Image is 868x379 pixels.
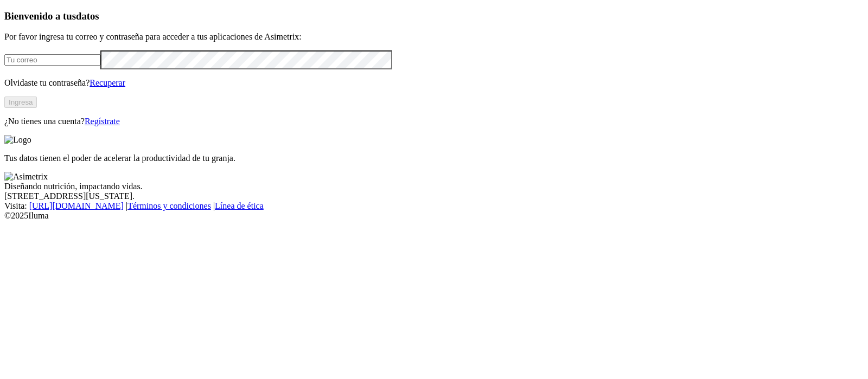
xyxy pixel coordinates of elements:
p: ¿No tienes una cuenta? [4,117,864,126]
a: [URL][DOMAIN_NAME] [29,201,124,210]
img: Asimetrix [4,172,48,182]
p: Olvidaste tu contraseña? [4,78,864,88]
button: Ingresa [4,97,37,108]
a: Regístrate [85,117,120,126]
p: Por favor ingresa tu correo y contraseña para acceder a tus aplicaciones de Asimetrix: [4,32,864,42]
input: Tu correo [4,54,100,66]
a: Términos y condiciones [127,201,211,210]
img: Logo [4,135,31,145]
div: Diseñando nutrición, impactando vidas. [4,182,864,191]
div: © 2025 Iluma [4,211,864,221]
a: Recuperar [90,78,125,87]
a: Línea de ética [215,201,264,210]
span: datos [76,10,99,22]
p: Tus datos tienen el poder de acelerar la productividad de tu granja. [4,153,864,163]
h3: Bienvenido a tus [4,10,864,22]
div: [STREET_ADDRESS][US_STATE]. [4,191,864,201]
div: Visita : | | [4,201,864,211]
